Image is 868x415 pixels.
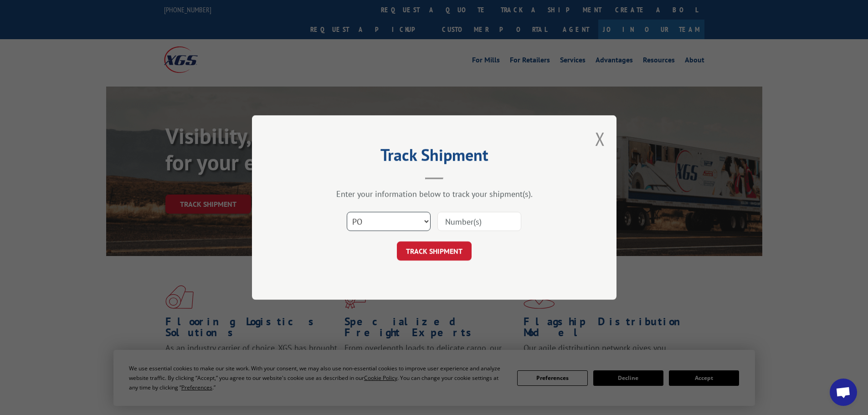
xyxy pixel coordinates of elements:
h2: Track Shipment [298,149,571,166]
div: Open chat [830,379,857,406]
input: Number(s) [437,212,521,231]
div: Enter your information below to track your shipment(s). [298,189,571,199]
button: TRACK SHIPMENT [397,241,472,261]
button: Close modal [595,127,605,151]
